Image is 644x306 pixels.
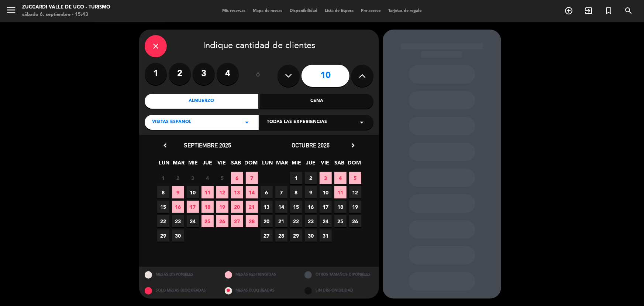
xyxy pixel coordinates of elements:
[242,118,251,127] i: arrow_drop_down
[187,201,199,213] span: 17
[290,201,302,213] span: 15
[219,283,299,299] div: MESAS BLOQUEADAS
[157,172,169,184] span: 1
[246,186,258,198] span: 14
[357,118,366,127] i: arrow_drop_down
[139,267,219,283] div: MESAS DISPONIBLES
[260,94,374,109] div: Cena
[261,215,273,227] span: 20
[320,186,332,198] span: 10
[219,267,299,283] div: MESAS RESTRINGIDAS
[275,229,287,242] span: 28
[172,186,184,198] span: 9
[319,159,331,171] span: VIE
[172,172,184,184] span: 2
[334,186,347,198] span: 11
[22,4,110,11] div: Zuccardi Valle de Uco - Turismo
[385,9,426,13] span: Tarjetas de regalo
[290,172,302,184] span: 1
[290,186,302,198] span: 8
[305,159,317,171] span: JUE
[292,142,330,149] span: octubre 2025
[348,159,360,171] span: DOM
[349,215,361,227] span: 26
[231,201,243,213] span: 20
[187,186,199,198] span: 10
[231,186,243,198] span: 13
[145,35,373,57] div: Indique cantidad de clientes
[202,159,214,171] span: JUE
[305,172,317,184] span: 2
[261,186,273,198] span: 6
[145,63,167,85] label: 1
[275,215,287,227] span: 21
[216,215,228,227] span: 26
[305,229,317,242] span: 30
[157,201,169,213] span: 15
[321,9,357,13] span: Lista de Espera
[6,4,17,16] i: menu
[275,201,287,213] span: 14
[217,63,239,85] label: 4
[246,172,258,184] span: 7
[187,215,199,227] span: 24
[305,186,317,198] span: 9
[169,63,191,85] label: 2
[276,159,288,171] span: MAR
[218,9,249,13] span: Mis reservas
[262,159,274,171] span: LUN
[305,215,317,227] span: 23
[152,119,191,126] span: VISITAS ESPANOL
[157,215,169,227] span: 22
[349,172,361,184] span: 5
[299,267,379,283] div: OTROS TAMAÑOS DIPONIBLES
[231,172,243,184] span: 6
[158,159,171,171] span: LUN
[216,186,228,198] span: 12
[172,215,184,227] span: 23
[157,229,169,242] span: 29
[320,201,332,213] span: 17
[334,172,347,184] span: 4
[261,201,273,213] span: 13
[245,159,257,171] span: DOM
[604,6,613,15] i: turned_in_not
[202,201,214,213] span: 18
[230,159,242,171] span: SAB
[187,172,199,184] span: 3
[286,9,321,13] span: Disponibilidad
[290,159,303,171] span: MIE
[151,42,160,51] i: close
[299,283,379,299] div: SIN DISPONIBILIDAD
[202,186,214,198] span: 11
[290,215,302,227] span: 22
[261,229,273,242] span: 27
[145,94,258,109] div: Almuerzo
[275,186,287,198] span: 7
[249,9,286,13] span: Mapa de mesas
[202,215,214,227] span: 25
[139,283,219,299] div: SOLO MESAS BLOQUEADAS
[216,159,228,171] span: VIE
[320,229,332,242] span: 31
[231,215,243,227] span: 27
[6,4,17,18] button: menu
[157,186,169,198] span: 8
[584,6,593,15] i: exit_to_app
[320,172,332,184] span: 3
[172,201,184,213] span: 16
[216,172,228,184] span: 5
[334,159,346,171] span: SAB
[349,142,357,149] i: chevron_right
[22,11,110,18] div: sábado 6. septiembre - 15:43
[202,172,214,184] span: 4
[305,201,317,213] span: 16
[172,229,184,242] span: 30
[216,201,228,213] span: 19
[246,63,270,89] div: ó
[320,215,332,227] span: 24
[349,186,361,198] span: 12
[290,229,302,242] span: 29
[184,142,231,149] span: septiembre 2025
[267,119,327,126] span: Todas las experiencias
